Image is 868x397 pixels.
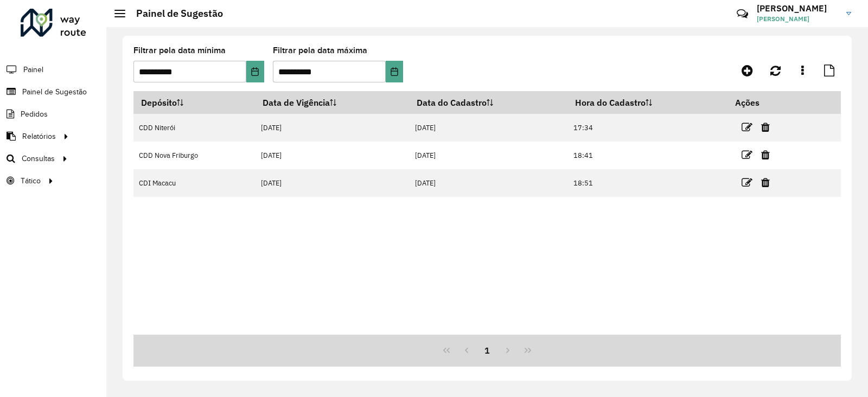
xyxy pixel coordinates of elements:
td: [DATE] [409,142,567,169]
a: Editar [742,148,752,162]
th: Data de Vigência [256,91,410,114]
button: Choose Date [246,61,264,82]
span: Pedidos [21,108,48,120]
a: Contato Rápido [731,2,754,25]
span: Relatórios [22,131,56,142]
th: Ações [727,91,793,114]
td: CDD Nova Friburgo [133,142,256,169]
span: Consultas [22,153,55,164]
td: [DATE] [256,114,410,142]
label: Filtrar pela data máxima [273,44,367,57]
label: Filtrar pela data mínima [133,44,226,57]
th: Hora do Cadastro [568,91,727,114]
h3: [PERSON_NAME] [757,3,838,14]
td: [DATE] [409,114,567,142]
a: Editar [742,175,752,190]
td: [DATE] [256,142,410,169]
h2: Painel de Sugestão [125,8,223,20]
td: CDI Macacu [133,169,256,197]
span: [PERSON_NAME] [757,14,838,24]
a: Excluir [761,175,770,190]
span: Painel [23,64,43,75]
span: Tático [21,175,41,187]
a: Editar [742,120,752,135]
td: [DATE] [409,169,567,197]
span: Painel de Sugestão [22,86,87,98]
td: 18:41 [568,142,727,169]
th: Data do Cadastro [409,91,567,114]
a: Excluir [761,120,770,135]
button: Choose Date [386,61,403,82]
th: Depósito [133,91,256,114]
td: 18:51 [568,169,727,197]
td: 17:34 [568,114,727,142]
button: 1 [477,340,497,361]
a: Excluir [761,148,770,162]
td: CDD Niterói [133,114,256,142]
td: [DATE] [256,169,410,197]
